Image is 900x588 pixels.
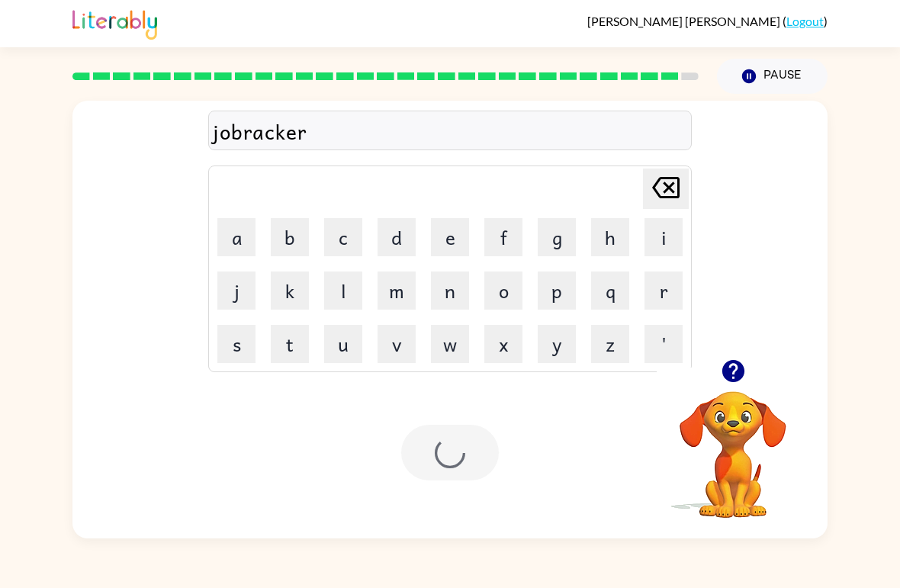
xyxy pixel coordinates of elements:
button: e [431,218,469,256]
button: u [324,325,362,363]
button: ' [644,325,683,363]
button: c [324,218,362,256]
img: Literably [72,6,157,40]
button: b [271,218,309,256]
button: i [644,218,683,256]
button: m [378,272,416,310]
a: Logout [786,14,824,28]
button: t [271,325,309,363]
video: Your browser must support playing .mp4 files to use Literably. Please try using another browser. [657,368,809,520]
button: s [217,325,256,363]
button: g [538,218,576,256]
button: Pause [717,59,828,94]
button: k [271,272,309,310]
button: q [591,272,629,310]
button: o [484,272,522,310]
div: ( ) [587,14,828,28]
button: v [378,325,416,363]
div: jobracker [213,115,687,147]
button: d [378,218,416,256]
button: w [431,325,469,363]
button: p [538,272,576,310]
button: r [644,272,683,310]
button: a [217,218,256,256]
button: x [484,325,522,363]
button: h [591,218,629,256]
button: n [431,272,469,310]
button: z [591,325,629,363]
span: [PERSON_NAME] [PERSON_NAME] [587,14,783,28]
button: l [324,272,362,310]
button: y [538,325,576,363]
button: j [217,272,256,310]
button: f [484,218,522,256]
